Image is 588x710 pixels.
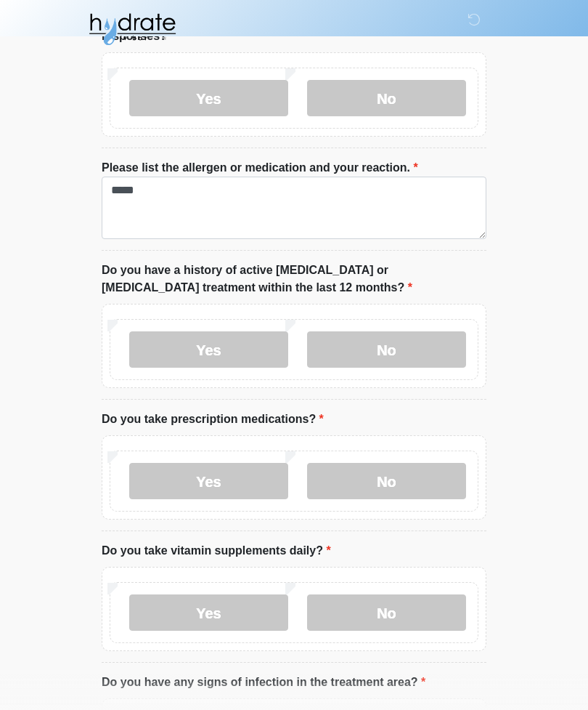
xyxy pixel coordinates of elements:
[102,411,324,428] label: Do you take prescription medications?
[129,331,288,368] label: Yes
[307,463,466,499] label: No
[129,463,288,499] label: Yes
[102,542,331,560] label: Do you take vitamin supplements daily?
[307,80,466,116] label: No
[129,80,288,116] label: Yes
[102,674,425,691] label: Do you have any signs of infection in the treatment area?
[102,262,486,296] label: Do you have a history of active [MEDICAL_DATA] or [MEDICAL_DATA] treatment within the last 12 mon...
[102,159,418,177] label: Please list the allergen or medication and your reaction.
[307,594,466,631] label: No
[307,331,466,368] label: No
[129,594,288,631] label: Yes
[87,11,177,47] img: Hydrate IV Bar - Fort Collins Logo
